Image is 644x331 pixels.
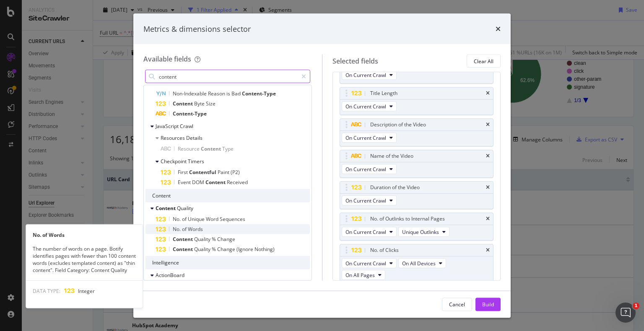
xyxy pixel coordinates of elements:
div: times [486,248,490,253]
div: Selected fields [332,56,378,66]
span: Paint [218,169,231,176]
div: The number of words on a page. Botify identifies pages with fewer than 100 content words (exclude... [26,245,143,274]
div: Build [482,300,494,308]
span: Fields [183,79,197,86]
span: No. [173,226,182,233]
span: No. [173,216,182,223]
span: Was that helpful? [37,133,88,139]
span: Main [156,79,169,86]
span: Size [206,100,216,107]
div: No. of Outlinks to Internal PagestimesOn Current CrawlUnique Outlinks [340,213,494,241]
div: Close [144,13,159,28]
span: ActionBoard [156,272,184,279]
div: Recent messageProfile image for Customer SupportWas that helpful?Customer Support•21h ago [8,113,159,157]
span: Received [227,179,248,186]
span: (P2) [231,169,240,176]
button: On Current Crawl [342,259,397,269]
div: Name of the VideotimesOn Current Crawl [340,150,494,178]
div: modal [133,13,511,318]
div: times [486,154,490,159]
span: Non-Indexable [173,90,208,97]
span: % [212,236,217,243]
img: logo [17,16,56,29]
span: Sequences [220,216,245,223]
img: Profile image for Customer Support [17,132,34,149]
span: Resource [178,145,201,152]
div: Ask a questionAI Agent and team can help [8,161,159,192]
span: JavaScript [156,123,180,130]
div: times [486,91,490,96]
span: Change [217,236,235,243]
span: On Current Crawl [345,228,386,236]
div: Integrating Web Traffic Data [17,239,140,248]
button: On Current Crawl [342,133,397,143]
span: of [182,216,188,223]
p: Hello [PERSON_NAME]. [17,59,151,88]
button: On Current Crawl [342,227,397,237]
span: Crawl [180,123,193,130]
span: Unique Outlinks [402,228,439,236]
span: Nothing) [254,246,275,253]
span: On Current Crawl [345,103,386,110]
span: Words [188,226,203,233]
span: Content [205,179,227,186]
span: Event [178,179,192,186]
span: Resources [161,134,186,141]
button: On Current Crawl [342,196,397,206]
span: Change [217,246,236,253]
span: Quality [194,236,212,243]
span: Unique [188,216,206,223]
img: Profile image for Renaud [106,13,122,30]
span: First [178,169,189,176]
span: Checkpoint [161,158,188,165]
img: Profile image for Anne [90,13,106,30]
iframe: Intercom live chat [615,303,636,323]
button: Clear All [467,54,501,68]
div: Integrating Web Traffic Data [12,236,156,251]
div: No. of ClickstimesOn Current CrawlOn All DevicesOn All Pages [340,244,494,284]
div: Supported Bots [12,221,156,236]
div: Name of the Video [370,152,413,161]
button: On Current Crawl [342,164,397,174]
button: Unique Outlinks [398,227,449,237]
div: Title Length [370,90,397,98]
div: This field is not compatible with other multi-valued fields [145,132,310,144]
div: Content [145,189,310,203]
span: is [226,90,231,97]
span: Details [186,134,203,141]
span: Content [173,246,194,253]
span: Reason [208,90,226,97]
div: Cancel [449,300,465,308]
div: times [486,217,490,222]
div: • 21h ago [93,141,120,149]
div: Recent message [17,120,151,128]
span: Byte [194,100,206,107]
button: On Current Crawl [342,102,397,112]
div: Ask a question [17,168,140,177]
span: Messages [70,275,99,281]
span: of [182,226,188,233]
button: On All Pages [342,270,385,280]
button: On Current Crawl [342,70,397,80]
div: Profile image for Customer SupportWas that helpful?Customer Support•21h ago [9,125,159,156]
span: % [212,246,217,253]
div: Available fields [143,54,191,64]
img: Profile image for Victoria [122,13,138,30]
span: Crawl [169,79,183,86]
div: Metrics & dimensions selector [143,23,251,34]
button: Build [475,298,501,311]
span: 1 [633,303,639,309]
div: Supported Bots [17,224,140,233]
button: Messages [56,254,112,287]
span: Quality [194,246,212,253]
span: Content-Type [173,110,207,117]
div: Duration of the VideotimesOn Current Crawl [340,182,494,210]
div: AI Agent and team can help [17,177,140,185]
p: How can we help? [17,88,151,102]
span: Word [206,216,220,223]
button: Help [112,254,168,287]
span: Help [133,275,146,281]
span: On Current Crawl [345,72,386,79]
span: Home [18,275,37,281]
div: times [496,23,501,34]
